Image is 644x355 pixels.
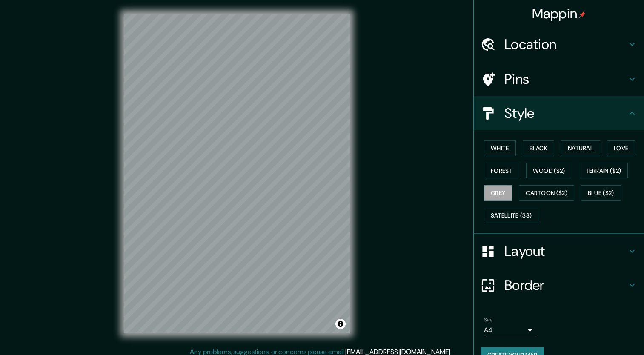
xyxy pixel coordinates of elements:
[474,27,644,61] div: Location
[335,319,346,329] button: Toggle attribution
[484,208,538,223] button: Satellite ($3)
[579,11,586,18] img: pin-icon.png
[474,234,644,268] div: Layout
[504,243,627,260] h4: Layout
[484,163,519,179] button: Forest
[561,140,600,156] button: Natural
[474,96,644,130] div: Style
[504,105,627,122] h4: Style
[124,14,350,333] canvas: Map
[579,163,628,179] button: Terrain ($2)
[532,5,586,22] h4: Mappin
[607,140,635,156] button: Love
[504,277,627,294] h4: Border
[519,185,574,201] button: Cartoon ($2)
[568,322,635,346] iframe: Help widget launcher
[504,36,627,53] h4: Location
[504,71,627,88] h4: Pins
[484,185,512,201] button: Grey
[523,140,555,156] button: Black
[526,163,572,179] button: Wood ($2)
[474,268,644,302] div: Border
[484,140,516,156] button: White
[484,324,535,337] div: A4
[474,62,644,96] div: Pins
[484,316,493,324] label: Size
[581,185,621,201] button: Blue ($2)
